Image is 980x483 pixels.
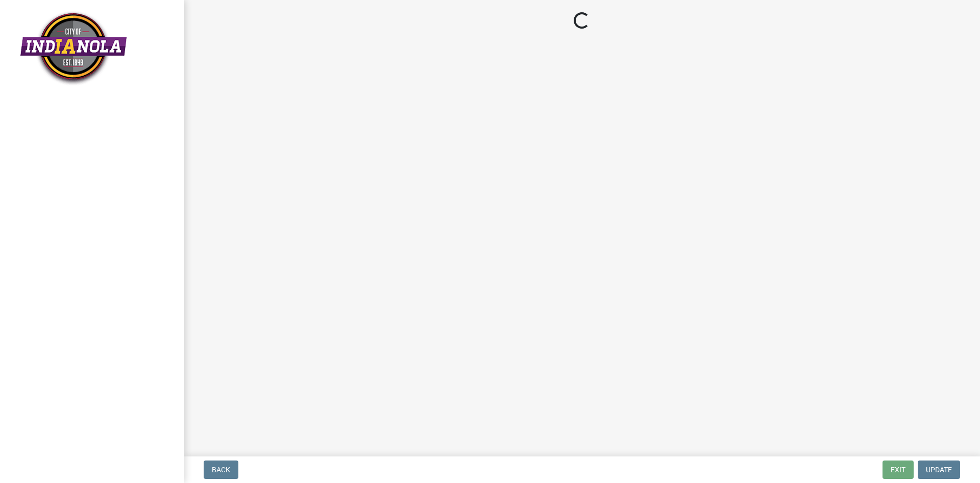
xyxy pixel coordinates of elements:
button: Back [204,461,238,479]
button: Exit [883,461,914,479]
button: Update [918,461,960,479]
span: Update [926,466,952,474]
img: City of Indianola, Iowa [20,11,127,86]
span: Back [212,466,230,474]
